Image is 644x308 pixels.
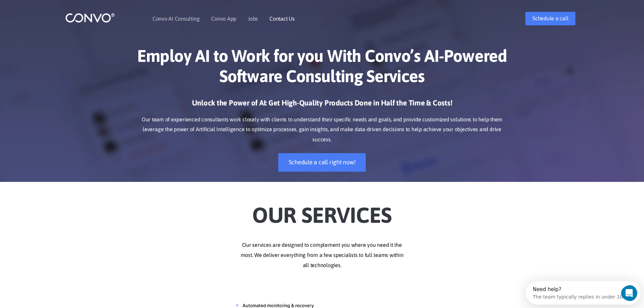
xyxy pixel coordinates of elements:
[65,13,115,23] img: logo_1.png
[526,281,641,305] iframe: Intercom live chat discovery launcher
[135,46,510,91] h1: Employ AI to Work for you With Convo’s AI-Powered Software Consulting Services
[152,16,199,21] a: Convo AI Consulting
[3,3,122,21] div: Open Intercom Messenger
[135,192,510,230] h2: Our Services
[135,240,510,270] p: Our services are designed to complement you where you need it the most. We deliver everything fro...
[525,12,575,25] a: Schedule a call
[135,98,510,113] h3: Unlock the Power of AI: Get High-Quality Products Done in Half the Time & Costs!
[278,153,366,172] a: Schedule a call right now!
[248,16,258,21] a: Jobs
[269,16,295,21] a: Contact Us
[7,6,102,11] div: Need help?
[621,285,642,301] iframe: Intercom live chat
[7,11,102,18] div: The team typically replies in under 10m
[135,115,510,145] p: Our team of experienced consultants work closely with clients to understand their specific needs ...
[211,16,236,21] a: Convo App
